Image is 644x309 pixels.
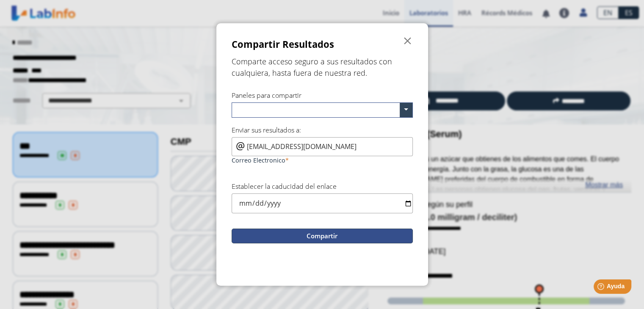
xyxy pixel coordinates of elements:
[232,38,334,52] h3: Compartir Resultados
[232,56,413,79] h5: Comparte acceso seguro a sus resultados con cualquiera, hasta fuera de nuestra red.
[403,36,413,46] span: 
[232,182,337,191] label: Establecer la caducidad del enlace
[232,229,413,243] button: Compartir
[232,91,301,100] label: Paneles para compartir
[232,125,301,135] label: Enviar sus resultados a:
[569,276,635,300] iframe: Help widget launcher
[232,156,413,164] label: Correo Electronico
